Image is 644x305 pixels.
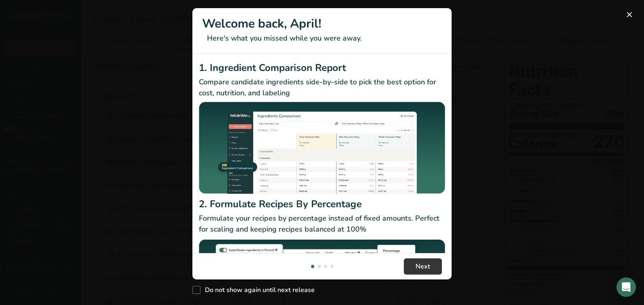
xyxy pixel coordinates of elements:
button: Next [404,258,442,275]
p: Compare candidate ingredients side-by-side to pick the best option for cost, nutrition, and labeling [199,77,445,99]
span: Next [416,262,430,271]
p: Here's what you missed while you were away. [202,33,442,44]
span: Do not show again until next release [200,286,315,294]
h1: Welcome back, April! [202,15,442,33]
h2: 1. Ingredient Comparison Report [199,60,445,75]
p: Formulate your recipes by percentage instead of fixed amounts. Perfect for scaling and keeping re... [199,213,445,235]
div: Open Intercom Messenger [616,277,636,297]
img: Ingredient Comparison Report [199,102,445,194]
h2: 2. Formulate Recipes By Percentage [199,197,445,211]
